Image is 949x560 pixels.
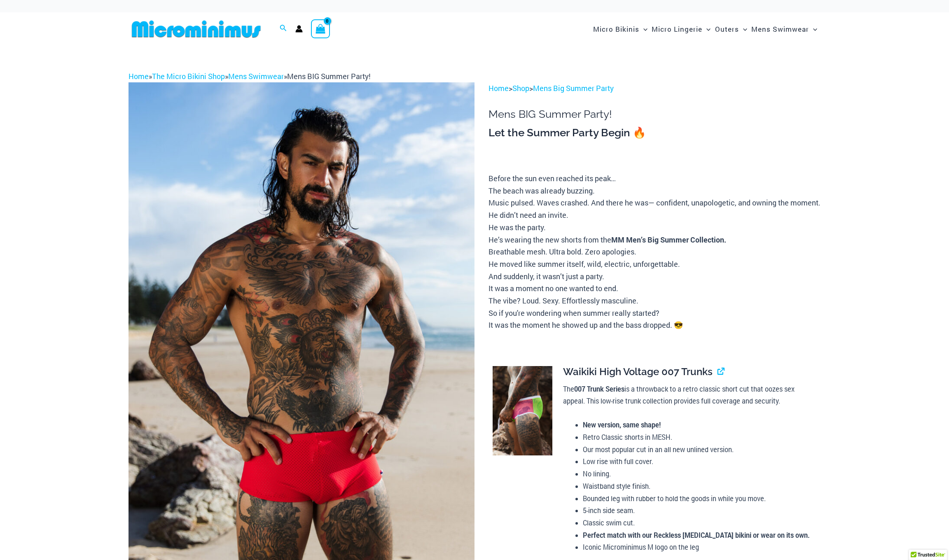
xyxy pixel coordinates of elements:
[583,517,813,529] li: Classic swim cut.
[489,82,820,95] p: > >
[583,541,813,553] li: Iconic Microminimus M logo on the leg
[489,83,509,93] a: Home
[563,366,713,378] span: Waikiki High Voltage 007 Trunks
[574,385,624,393] b: 007 Trunk Series
[652,19,702,40] span: Micro Lingerie
[749,16,819,42] a: Mens SwimwearMenu ToggleMenu Toggle
[512,83,529,93] a: Shop
[489,108,820,121] h1: Mens BIG Summer Party!
[702,19,711,40] span: Menu Toggle
[650,16,713,42] a: Micro LingerieMenu ToggleMenu Toggle
[129,20,264,38] img: MM SHOP LOGO FLAT
[809,19,817,40] span: Menu Toggle
[591,16,650,42] a: Micro BikinisMenu ToggleMenu Toggle
[583,431,813,443] li: Retro Classic shorts in MESH.
[590,15,820,43] nav: Site Navigation
[563,383,814,407] p: The is a throwback to a retro classic short cut that oozes sex appeal. This low-rise trunk collec...
[583,531,810,539] b: Perfect match with our Reckless [MEDICAL_DATA] bikini or wear on its own.
[713,16,749,42] a: OutersMenu ToggleMenu Toggle
[228,71,284,81] a: Mens Swimwear
[583,492,813,505] li: Bounded leg with rubber to hold the goods in while you move.
[639,19,647,40] span: Menu Toggle
[493,366,552,456] img: Waikiki High Voltage 007 Trunks 10
[751,19,809,40] span: Mens Swimwear
[583,455,813,468] li: Low rise with full cover.
[152,71,225,81] a: The Micro Bikini Shop
[287,71,371,81] span: Mens BIG Summer Party!
[533,83,614,93] a: Mens Big Summer Party
[739,19,747,40] span: Menu Toggle
[489,173,820,331] p: Before the sun even reached its peak… The beach was already buzzing. Music pulsed. Waves crashed....
[295,25,303,33] a: Account icon link
[583,443,813,456] li: Our most popular cut in an all new unlined version.
[611,235,726,245] b: MM Men’s Big Summer Collection.
[583,468,813,480] li: No lining.
[280,23,287,34] a: Search icon link
[129,71,371,81] span: » » »
[489,126,820,140] h3: Let the Summer Party Begin 🔥
[583,504,813,517] li: 5-inch side seam.
[583,480,813,492] li: Waistband style finish.
[715,19,739,40] span: Outers
[583,420,661,429] b: New version, same shape!
[593,19,639,40] span: Micro Bikinis
[129,71,149,81] a: Home
[311,19,330,38] a: View Shopping Cart, empty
